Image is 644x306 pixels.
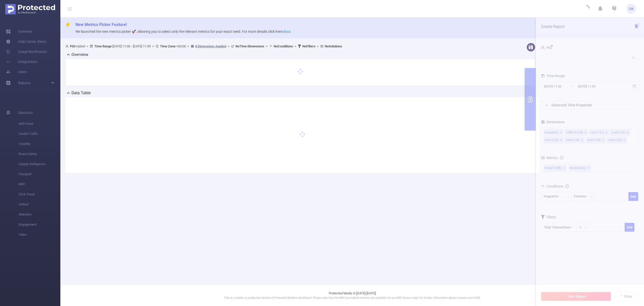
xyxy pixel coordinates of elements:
[65,23,70,28] i: icon: thunderbolt
[71,52,88,58] h2: Overview
[274,44,293,48] b: No Conditions
[19,220,60,230] span: Engagement
[283,29,291,34] a: docs
[71,90,91,96] h2: Data Table
[19,129,60,139] span: Invalid Traffic
[75,29,291,34] span: We launched the new metrics picker 🚀, allowing you to select only the relevant metrics for your e...
[19,189,60,199] span: Click Fraud
[19,159,60,169] span: Supply Intelligence
[18,81,30,85] span: Reports
[19,169,60,179] span: Passport
[94,44,112,48] b: Time Range:
[264,44,269,48] span: >
[6,26,32,37] a: Overview
[636,23,640,26] i: icon: close
[186,44,191,48] span: >
[629,4,634,14] span: OK
[18,108,33,118] span: Solutions
[19,209,60,220] span: Attention
[19,230,60,240] span: Video
[151,44,155,48] span: >
[19,179,60,189] span: MRC
[19,149,60,159] span: Brand Safety
[325,44,342,48] b: No Solutions
[6,37,47,47] a: Help Center (New)
[583,5,589,12] i: icon: loading
[75,22,127,27] span: New Metrics Picker Feature!
[60,285,644,306] footer: Protected Media © [DATE]-[DATE]
[70,44,76,48] b: PID:
[65,44,342,48] span: Hybrid [DATE] 11:00 - [DATE] 11:59 +00:00
[6,67,27,77] a: Users
[5,4,55,14] img: Protected Media
[293,44,298,48] span: >
[226,44,231,48] span: >
[65,45,70,48] i: icon: user
[636,22,640,27] button: icon: close
[315,44,320,48] span: >
[302,44,315,48] b: No Filters
[18,78,30,88] a: Reports
[19,119,60,129] span: Anti-Fraud
[73,296,631,300] p: This is a stable, in production version of Protected Media's dashboard. Please note that the MRC ...
[160,44,176,48] b: Time Zone:
[6,57,37,67] a: Integrations
[195,44,226,48] u: 8 Dimensions Applied
[19,199,60,209] span: Unified
[6,47,47,57] a: Usage Notification
[19,139,60,149] span: Visibility
[85,44,90,48] span: >
[235,44,264,48] b: No Time Dimensions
